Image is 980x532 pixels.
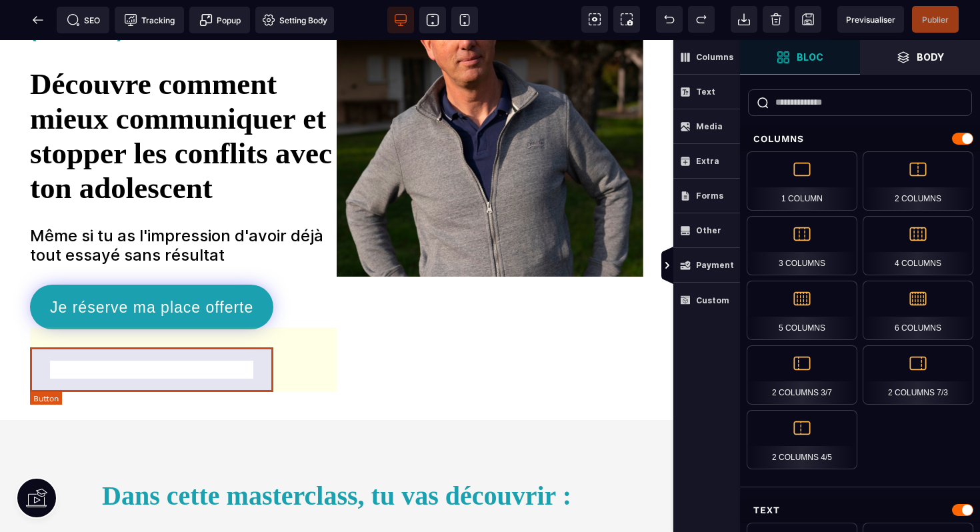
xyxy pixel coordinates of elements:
[696,87,715,97] strong: Text
[151,77,162,88] img: tab_keywords_by_traffic_grey.svg
[696,121,723,131] strong: Media
[21,35,32,45] img: website_grey.svg
[837,6,904,33] span: Preview
[747,410,857,469] div: 2 Columns 4/5
[860,40,980,75] span: Open Layer Manager
[696,52,733,62] strong: Columns
[740,127,980,151] div: Columns
[696,191,723,201] strong: Forms
[199,13,241,27] span: Popup
[863,216,973,275] div: 4 Columns
[740,498,980,523] div: Text
[740,40,860,75] span: Open Blocks
[696,295,729,305] strong: Custom
[797,52,823,62] strong: Bloc
[37,21,65,32] div: v 4.0.25
[27,433,647,478] h1: Dans cette masterclass, tu vas découvrir :
[262,13,327,27] span: Setting Body
[696,260,734,270] strong: Payment
[863,281,973,340] div: 6 Columns
[696,225,721,235] strong: Other
[581,6,608,33] span: View components
[30,20,334,172] h1: Découvre comment mieux communiquer et stopper les conflits avec ton adolescent
[747,281,857,340] div: 5 Columns
[863,151,973,211] div: 2 Columns
[863,345,973,405] div: 2 Columns 7/3
[21,21,32,32] img: logo_orange.svg
[747,151,857,211] div: 1 Column
[747,345,857,405] div: 2 Columns 3/7
[124,13,175,27] span: Tracking
[917,52,944,62] strong: Body
[747,216,857,275] div: 3 Columns
[54,77,65,88] img: tab_domain_overview_orange.svg
[922,15,949,25] span: Publier
[696,156,719,166] strong: Extra
[30,186,323,225] b: Même si tu as l'impression d'avoir déjà tout essayé sans résultat
[30,245,273,289] button: Je réserve ma place offerte
[613,6,640,33] span: Screenshot
[35,35,151,45] div: Domaine: [DOMAIN_NAME]
[846,15,895,25] span: Previsualiser
[166,79,204,87] div: Mots-clés
[67,13,100,27] span: SEO
[69,79,103,87] div: Domaine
